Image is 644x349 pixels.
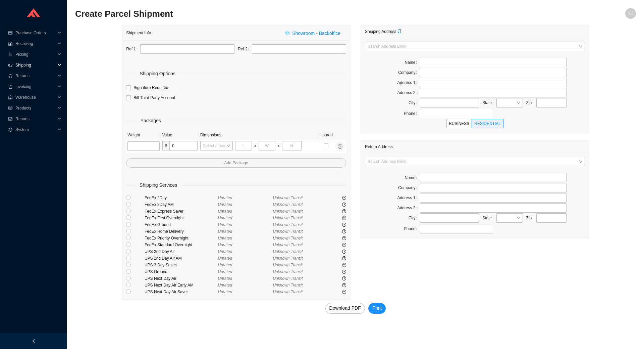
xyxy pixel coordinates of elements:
[342,276,346,280] span: question-circle
[145,228,218,235] div: FedEx Home Delivery
[365,140,585,153] div: Return Address
[397,193,420,203] label: Address 1
[218,209,232,214] span: Unrated
[405,58,420,67] label: Name
[218,229,232,234] span: Unrated
[405,173,420,182] label: Name
[342,250,346,254] span: question-circle
[342,283,346,287] span: question-circle
[342,290,346,294] span: question-circle
[15,114,56,124] span: Reports
[218,216,232,220] span: Unrated
[482,98,496,107] label: State
[409,98,420,107] label: City
[273,236,303,241] span: Unknown Transit
[8,85,13,89] span: book
[32,339,36,343] span: left
[8,106,13,110] span: read
[342,270,346,274] span: question-circle
[15,103,56,114] span: Products
[398,183,420,192] label: Company
[342,263,346,267] span: question-circle
[397,78,420,87] label: Address 1
[325,303,365,314] button: Download PDF
[235,141,252,150] input: L
[342,196,346,200] span: question-circle
[449,121,470,126] span: BUSINESS
[285,31,291,36] span: printer
[135,181,182,189] span: Shipping Services
[218,269,232,274] span: Unrated
[145,221,218,228] div: FedEx Ground
[145,275,218,282] div: UPS Next Day Air
[273,243,303,247] span: Unknown Transit
[145,194,218,201] div: FedEx 2Day
[145,268,218,275] div: UPS Ground
[397,28,401,35] div: Copy
[218,256,232,261] span: Unrated
[628,8,634,19] span: YD
[15,28,56,38] span: Purchase Orders
[15,71,56,81] span: Returns
[259,141,275,150] input: W
[342,223,346,227] span: question-circle
[145,235,218,242] div: FedEx Priority Overnight
[273,283,303,288] span: Unknown Transit
[131,84,171,91] span: Signature Required
[15,38,56,49] span: Receiving
[218,263,232,267] span: Unrated
[15,60,56,71] span: Shipping
[335,142,345,151] button: close-circle
[145,262,218,268] div: UPS 3 Day Select
[218,276,232,281] span: Unrated
[145,201,218,208] div: FedEx 2Day AM
[145,208,218,215] div: FedEx Express Saver
[474,121,501,126] span: RESIDENTIAL
[278,142,280,149] div: x
[342,209,346,213] span: question-circle
[15,92,56,103] span: Warehouse
[273,195,303,200] span: Unknown Transit
[8,31,13,35] span: credit-card
[398,68,420,77] label: Company
[145,282,218,289] div: UPS Next Day Air Early AM
[199,130,318,140] th: Dimensions
[8,74,13,78] span: customer-service
[162,141,170,150] span: $
[342,216,346,220] span: question-circle
[273,263,303,267] span: Unknown Transit
[145,255,218,262] div: UPS 2nd Day Air AM
[131,94,178,101] span: Bill Third Party Account
[218,290,232,294] span: Unrated
[318,130,334,140] th: Insured
[409,213,420,223] label: City
[15,81,56,92] span: Invoicing
[397,29,401,33] span: copy
[218,283,232,288] span: Unrated
[75,8,496,20] h2: Create Parcel Shipment
[273,249,303,254] span: Unknown Transit
[15,49,56,60] span: Picking
[254,142,256,149] div: x
[126,27,281,39] div: Shipment Info
[526,213,536,223] label: Zip
[218,222,232,227] span: Unrated
[273,269,303,274] span: Unknown Transit
[273,209,303,214] span: Unknown Transit
[218,195,232,200] span: Unrated
[404,224,420,233] label: Phone
[397,88,420,97] label: Address 2
[273,256,303,261] span: Unknown Transit
[281,28,346,38] button: printerShowroom - Backoffice
[218,202,232,207] span: Unrated
[365,29,401,34] span: Shipping Address
[273,290,303,294] span: Unknown Transit
[397,203,420,213] label: Address 2
[126,44,140,54] label: Ref 1
[145,242,218,248] div: FedEx Standard Overnight
[135,70,180,78] span: Shipping Options
[145,248,218,255] div: UPS 2nd Day Air
[273,222,303,227] span: Unknown Transit
[8,117,13,121] span: fund
[404,109,420,118] label: Phone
